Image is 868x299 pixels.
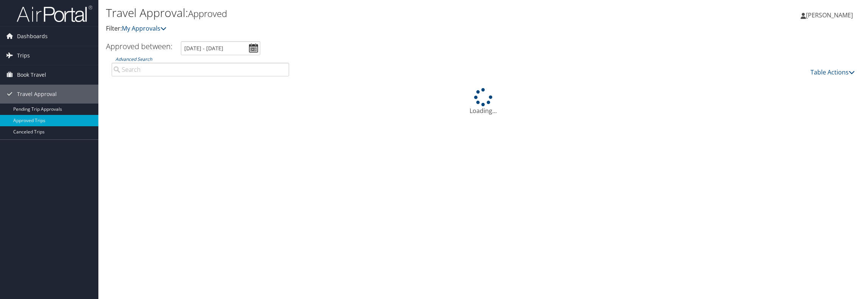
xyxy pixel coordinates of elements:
[115,56,152,62] a: Advanced Search
[112,63,289,76] input: Advanced Search
[17,27,48,46] span: Dashboards
[810,68,855,76] a: Table Actions
[801,4,860,26] a: [PERSON_NAME]
[17,85,57,104] span: Travel Approval
[188,7,227,20] small: Approved
[17,46,30,65] span: Trips
[122,24,166,33] a: My Approvals
[106,88,860,115] div: Loading...
[17,5,92,23] img: airportal-logo.png
[106,5,609,21] h1: Travel Approval:
[17,65,46,84] span: Book Travel
[106,41,173,51] h3: Approved between:
[106,24,609,34] p: Filter:
[806,11,853,19] span: [PERSON_NAME]
[181,41,260,55] input: [DATE] - [DATE]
